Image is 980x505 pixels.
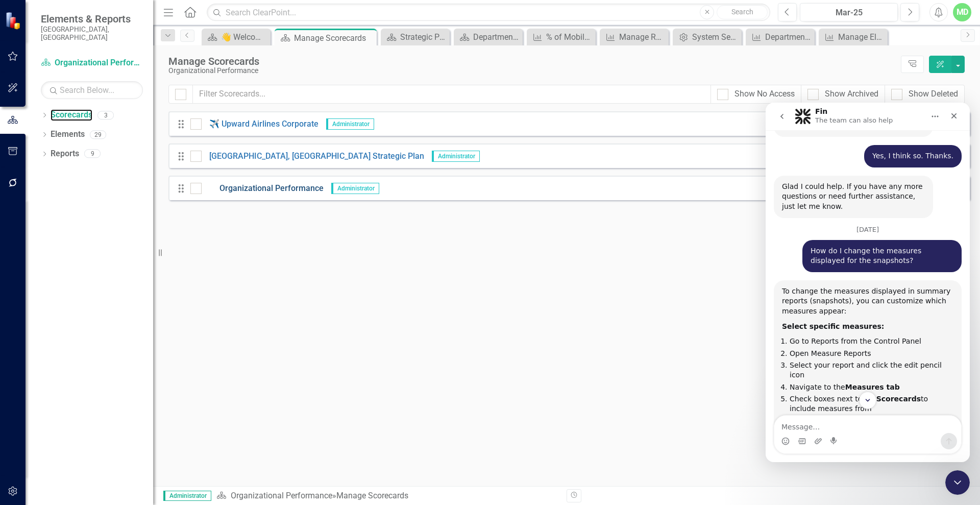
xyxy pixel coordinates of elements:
[41,25,143,42] small: [GEOGRAPHIC_DATA], [GEOGRAPHIC_DATA]
[204,31,268,43] a: 👋 Welcome Page
[24,258,188,277] li: Select your report and click the edit pencil icon
[168,56,896,67] div: Manage Scorecards
[216,490,559,502] div: » Manage Scorecards
[48,334,57,343] button: Upload attachment
[221,31,268,43] div: 👋 Welcome Page
[97,111,114,119] div: 3
[175,330,191,347] button: Send a message…
[65,334,73,343] button: Start recording
[953,3,971,21] button: MD
[51,148,79,160] a: Reports
[717,5,768,19] button: Search
[909,88,958,100] div: Show Deleted
[202,183,324,195] a: Organizational Performance
[8,178,196,459] div: Fin says…
[80,280,134,288] b: Measures tab
[84,150,101,158] div: 9
[5,11,23,29] img: ClearPoint Strategy
[41,57,143,69] a: Organizational Performance
[803,7,894,19] div: Mar-25
[51,109,92,121] a: Scorecards
[766,103,970,462] iframe: Intercom live chat
[825,88,878,100] div: Show Archived
[821,31,885,43] a: Manage Elements
[93,289,111,306] button: Scroll to bottom
[16,220,118,228] b: Select specific measures:
[765,31,812,43] div: Department Budget
[945,470,970,495] iframe: Intercom live chat
[202,151,424,162] a: [GEOGRAPHIC_DATA], [GEOGRAPHIC_DATA] Strategic Plan
[16,184,188,214] div: To change the measures displayed in summary reports (snapshots), you can customize which measures...
[383,31,447,43] a: Strategic Plan
[731,8,753,16] span: Search
[9,313,195,330] textarea: Message…
[331,183,379,194] span: Administrator
[748,31,812,43] a: Department Budget
[41,13,143,25] span: Elements & Reports
[8,178,196,458] div: To change the measures displayed in summary reports (snapshots), you can customize which measures...
[32,334,40,343] button: Gif picker
[546,31,593,43] div: % of Mobile Market Patrons paying less than suggested amount
[192,85,711,104] input: Filter Scorecards...
[400,31,447,43] div: Strategic Plan
[473,31,520,43] div: Department Summary
[24,246,188,256] li: Open Measure Reports
[231,491,332,500] a: Organizational Performance
[207,4,770,21] input: Search ClearPoint...
[24,234,188,244] li: Go to Reports from the Control Panel
[41,81,143,99] input: Search Below...
[675,31,739,43] a: System Setup
[202,118,318,130] a: ✈️ Upward Airlines Corporate
[294,32,374,44] div: Manage Scorecards
[168,67,896,75] div: Organizational Performance
[16,334,24,343] button: Emoji picker
[838,31,885,43] div: Manage Elements
[51,129,85,140] a: Elements
[734,88,795,100] div: Show No Access
[24,280,188,290] li: Navigate to the
[529,31,593,43] a: % of Mobile Market Patrons paying less than suggested amount
[619,31,666,43] div: Manage Reports
[800,3,898,21] button: Mar-25
[163,491,211,501] span: Administrator
[692,31,739,43] div: System Setup
[90,130,106,139] div: 29
[326,118,374,130] span: Administrator
[432,151,480,162] span: Administrator
[456,31,520,43] a: Department Summary
[602,31,666,43] a: Manage Reports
